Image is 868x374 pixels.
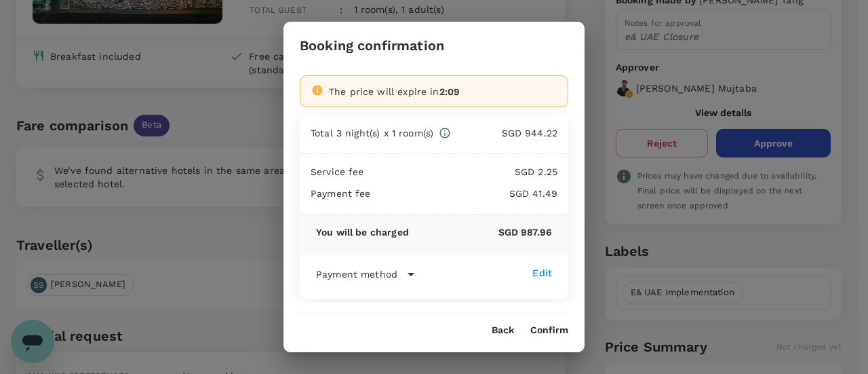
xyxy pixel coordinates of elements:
p: Payment method [316,267,397,281]
span: 2:09 [439,86,460,97]
button: Confirm [530,325,568,336]
button: Back [492,325,514,336]
div: Edit [532,266,552,280]
div: The price will expire in [329,85,557,98]
p: SGD 2.25 [364,165,557,179]
p: SGD 987.96 [409,225,552,239]
p: Service fee [311,165,364,179]
p: You will be charged [316,225,409,239]
p: Payment fee [311,187,371,200]
p: SGD 944.22 [451,126,557,140]
h3: Booking confirmation [300,38,444,54]
p: SGD 41.49 [371,187,557,200]
p: Total 3 night(s) x 1 room(s) [311,126,433,140]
